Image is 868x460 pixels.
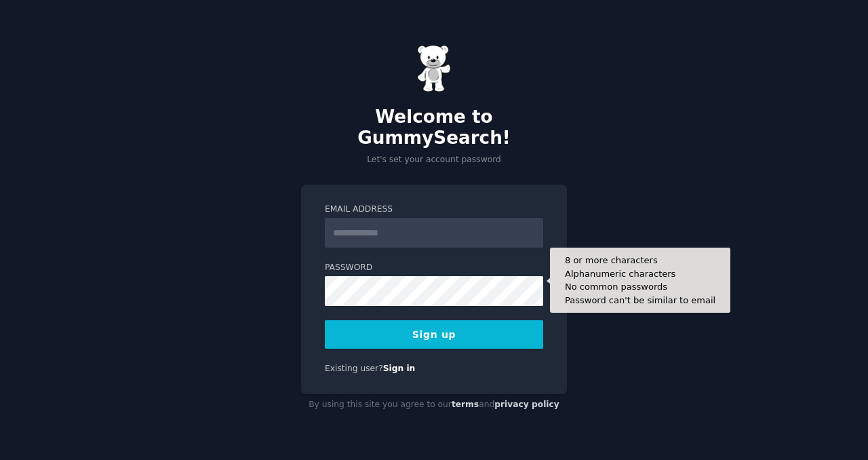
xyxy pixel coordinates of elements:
[452,400,479,409] a: terms
[325,262,543,274] label: Password
[325,364,383,373] span: Existing user?
[325,320,543,349] button: Sign up
[383,364,416,373] a: Sign in
[301,107,567,149] h2: Welcome to GummySearch!
[417,45,451,92] img: Gummy Bear
[494,400,559,409] a: privacy policy
[301,394,567,416] div: By using this site you agree to our and
[301,154,567,166] p: Let's set your account password
[325,204,543,216] label: Email Address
